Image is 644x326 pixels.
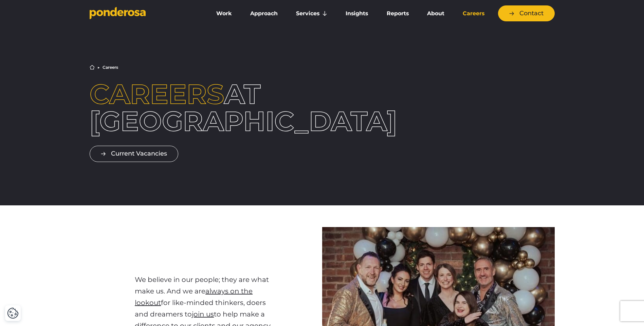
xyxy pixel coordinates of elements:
[192,310,214,318] a: join us
[90,146,178,162] a: Current Vacancies
[419,6,452,21] a: About
[90,78,224,110] span: Careers
[7,307,19,319] button: Cookie Settings
[208,6,240,21] a: Work
[379,6,417,21] a: Reports
[288,6,335,21] a: Services
[455,6,492,21] a: Careers
[7,307,19,319] img: Revisit consent button
[498,5,555,21] a: Contact
[90,7,198,20] a: Go to homepage
[90,65,95,70] a: Home
[97,65,100,69] li: ▶︎
[90,81,277,135] h1: at [GEOGRAPHIC_DATA]
[242,6,286,21] a: Approach
[338,6,376,21] a: Insights
[103,65,118,69] li: Careers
